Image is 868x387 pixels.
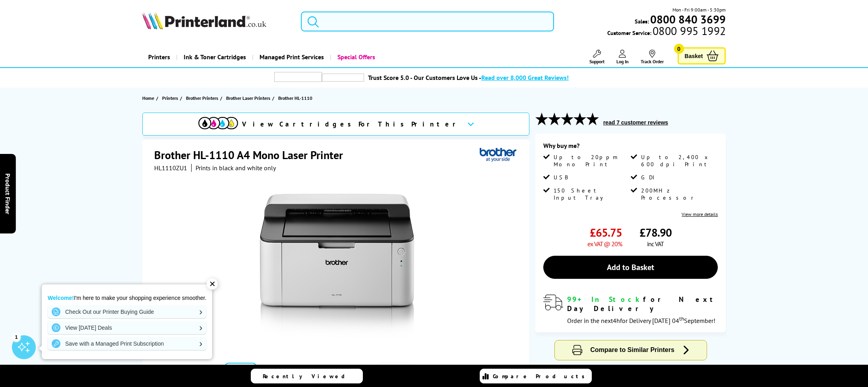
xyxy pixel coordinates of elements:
[672,6,726,14] span: Mon - Fri 9:00am - 5:30pm
[493,373,589,380] span: Compare Products
[543,142,718,154] div: Why buy me?
[554,174,568,181] span: USB
[567,295,718,313] div: for Next Day Delivery
[480,148,516,162] img: Brother
[274,72,322,82] img: trustpilot rating
[259,188,415,344] img: Brother HL-1110
[154,148,351,162] h1: Brother HL-1110 A4 Mono Laser Printer
[555,340,707,360] button: Compare to Similar Printers
[162,94,180,102] a: Printers
[154,164,187,172] span: HL1110ZU1
[278,95,312,101] span: Brother HL-1110
[196,164,276,172] i: Prints in black and white only
[207,278,218,290] div: ✕
[613,317,620,325] span: 4h
[198,117,238,129] img: cmyk-icon.svg
[601,119,670,126] button: read 7 customer reviews
[226,94,272,102] a: Brother Laser Printers
[226,94,270,102] span: Brother Laser Printers
[242,120,461,128] span: View Cartridges For This Printer
[589,50,604,64] a: Support
[616,58,629,64] span: Log In
[649,16,726,23] a: 0800 840 3699
[252,47,330,67] a: Managed Print Services
[142,94,154,102] span: Home
[162,94,178,102] span: Printers
[590,225,622,240] span: £65.75
[142,47,176,67] a: Printers
[263,373,353,380] span: Recently Viewed
[678,47,726,64] a: Basket 0
[186,94,220,102] a: Brother Printers
[674,44,684,54] span: 0
[48,305,206,318] a: Check Out our Printer Buying Guide
[330,47,381,67] a: Special Offers
[543,295,718,324] div: modal_delivery
[679,315,684,322] sup: th
[607,27,726,37] span: Customer Service:
[48,294,206,301] p: I'm here to make your shopping experience smoother.
[481,74,569,82] span: Read over 8,000 Great Reviews!
[142,94,156,102] a: Home
[48,337,206,350] a: Save with a Managed Print Subscription
[639,225,672,240] span: £78.90
[635,18,649,25] span: Sales:
[682,211,718,217] a: View more details
[251,369,363,383] a: Recently Viewed
[554,154,629,168] span: Up to 20ppm Mono Print
[4,173,12,214] span: Product Finder
[641,187,717,201] span: 200MHz Processor
[480,369,592,383] a: Compare Products
[641,154,717,168] span: Up to 2,400 x 600 dpi Print
[554,187,629,201] span: 150 Sheet Input Tray
[647,240,664,248] span: inc VAT
[641,50,664,64] a: Track Order
[590,346,674,353] span: Compare to Similar Printers
[142,12,266,29] img: Printerland Logo
[176,47,252,67] a: Ink & Toner Cartridges
[184,47,246,67] span: Ink & Toner Cartridges
[322,74,364,82] img: trustpilot rating
[12,333,21,341] div: 1
[142,12,291,31] a: Printerland Logo
[685,51,703,61] span: Basket
[641,174,655,181] span: GDI
[587,240,622,248] span: ex VAT @ 20%
[368,74,569,82] a: Trust Score 5.0 - Our Customers Love Us -Read over 8,000 Great Reviews!
[616,50,629,64] a: Log In
[651,27,726,35] span: 0800 995 1992
[48,295,74,301] strong: Welcome!
[567,317,715,325] span: Order in the next for Delivery [DATE] 04 September!
[650,12,726,27] b: 0800 840 3699
[186,94,218,102] span: Brother Printers
[589,58,604,64] span: Support
[48,321,206,334] a: View [DATE] Deals
[567,295,643,304] span: 99+ In Stock
[543,256,718,279] a: Add to Basket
